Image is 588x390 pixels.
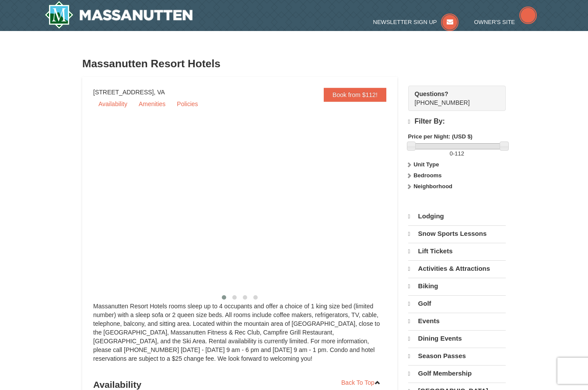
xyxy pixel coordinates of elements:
h4: Filter By: [408,117,506,126]
div: Massanutten Resort Hotels rooms sleep up to 4 occupants and offer a choice of 1 king size bed (li... [93,302,386,372]
strong: Price per Night: (USD $) [408,133,472,140]
a: Lodging [408,208,506,224]
span: 0 [450,150,453,157]
a: Golf [408,295,506,312]
a: Amenities [133,97,171,110]
a: Availability [93,97,133,110]
strong: Bedrooms [413,172,441,179]
a: Biking [408,278,506,294]
h3: Massanutten Resort Hotels [82,55,506,72]
span: Newsletter Sign Up [373,19,437,25]
a: Dining Events [408,330,506,347]
a: Lift Tickets [408,243,506,259]
a: Back To Top [336,376,386,389]
label: - [408,149,506,158]
a: Golf Membership [408,365,506,382]
img: Massanutten Resort Logo [45,1,192,29]
a: Newsletter Sign Up [373,19,459,25]
a: Massanutten Resort [45,1,192,29]
a: Snow Sports Lessons [408,225,506,242]
strong: Questions? [415,90,448,97]
a: Activities & Attractions [408,260,506,277]
span: [PHONE_NUMBER] [415,90,490,106]
a: Events [408,313,506,329]
a: Owner's Site [474,19,537,25]
span: Owner's Site [474,19,515,25]
span: 112 [455,150,464,157]
strong: Neighborhood [413,183,452,190]
a: Policies [171,97,203,110]
strong: Unit Type [413,161,439,168]
a: Book from $112! [324,88,386,102]
a: Season Passes [408,348,506,364]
